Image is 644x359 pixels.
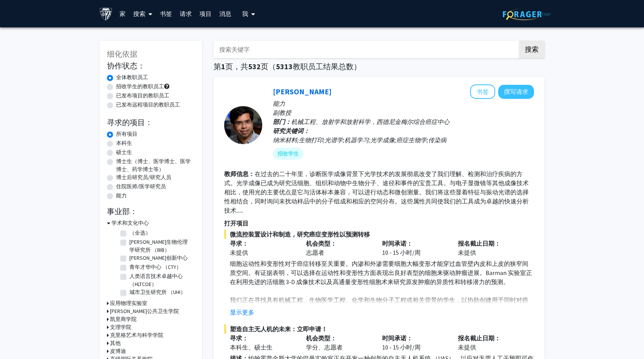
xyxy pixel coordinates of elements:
b: 教师信息： [224,170,255,178]
input: 搜索关键字 [214,41,512,58]
label: 已发布远程项目的教职员工 [116,101,180,109]
font: 10 - 15 小时/周 [382,249,421,256]
label: 博士生（博士、医学博士、医学博士、药学博士等） [116,157,194,173]
h3: 克里格艺术与科学学院 [110,331,163,339]
p: 副教授 [273,108,534,117]
a: 家 [116,0,129,27]
h3: 皮博迪 [110,347,126,355]
font: 人类语言技术卓越中心 （HLTCOE） [129,273,183,288]
p: 报名截止日期： [458,334,523,343]
font: 志愿者 [306,249,324,256]
b: 部门： [273,118,291,125]
font: 学分、志愿者 [306,343,343,351]
a: 请求 [176,0,196,27]
button: 将 Ishan Barman 添加到书签 [470,84,495,99]
label: 住院医师/医学研究员 [116,183,166,191]
label: 本科生 [116,139,132,147]
span: 细化依据 [107,49,137,59]
p: 能力 [273,99,534,108]
a: [PERSON_NAME] [273,87,332,96]
h3: 应用物理实验室 [110,299,147,307]
span: 5313 [276,62,293,71]
p: 时间承诺： [382,239,447,248]
label: 招收学生的教职员工 [116,83,164,91]
label: 博士后研究员/研究人员 [116,173,171,181]
h2: 寻求的项目： [107,118,194,127]
fg-read-more: 在过去的二十年里，诊断医学成像背景下光学技术的发展彻底改变了我们理解、检测和治疗疾病的方式。光学成像已成为研究活细胞、组织和动物中生物分子、途径和事件的宝贵工具。与电子显微镜等其他成像技术相比，... [224,170,529,214]
div: 纳米材料;生物打印;光谱学;机器学习;光学成像;癌症生物学;传染病 [273,135,534,145]
p: 机会类型： [306,334,371,343]
a: 消息 [215,0,235,27]
p: 细胞运动性和变形性对于癌症转移至关重要。内渗和外渗需要细胞大幅变形才能穿过血管壁内皮和上皮的狭窄间质空间。有证据表明，可以选择在运动性和变形性方面表现出良好表型的细胞来驱动肿瘤进展。Barman... [230,259,534,286]
p: 寻求： [230,239,295,248]
span: 塑造自主无人机的未来：立即申请！ [224,324,534,334]
label: 已发布项目的教职员工 [116,92,169,100]
font: 未提供 [458,343,476,351]
font: 招收学生 [277,150,299,158]
b: 研究关键词： [273,127,309,135]
h2: 事业部： [107,207,194,216]
h3: [PERSON_NAME]公共卫生学院 [110,307,179,315]
a: 项目 [196,0,215,27]
button: 向 Ishan Barman 撰写请求 [498,85,534,99]
label: 所有项目 [116,130,137,138]
iframe: Chat [6,325,32,353]
span: 1 [221,62,225,71]
p: 打开项目 [224,219,534,228]
label: 全体教职员工 [116,73,148,81]
p: 我们正在寻找具有机械工程、生物医学工程、化学和生物分子工程或相关背景的学生，以协助创建用于同时对癌细胞进行形态学、机械和生化表型分析的设备。该项目将涉及 SLA 3D 打印、微流体设备设计和制造... [230,295,534,332]
p: 时间承诺： [382,334,447,343]
font: [PERSON_NAME]生物伦理学研究所 （BIB） [129,238,188,253]
span: 微流控装置设计和制造，研究癌症变形性以预测转移 [224,230,534,239]
font: （全选） [129,229,151,236]
div: 本科生、硕士生 [230,343,295,352]
font: 城市卫生研究所 （UHI） [129,289,186,295]
font: 我 [242,10,248,17]
span: 机械工程、放射学和放射科学，西德尼金梅尔综合癌症中心 [291,118,450,125]
font: 搜索 [133,10,145,17]
button: 显示更多 [230,308,254,317]
h2: 协作状态： [107,61,194,70]
font: 10 - 15 小时/周 [382,343,421,351]
p: 报名截止日期： [458,239,523,248]
span: 532 [248,62,261,71]
label: 硕士生 [116,148,132,156]
h3: 学术和文化中心 [112,219,149,227]
img: Johns Hopkins University Logo [99,7,113,21]
label: 能力 [116,192,127,200]
h3: 其他 [110,339,121,347]
div: 未提供 [230,248,295,257]
h3: 凯里商学院 [110,315,137,323]
h3: 文理学院 [110,323,131,331]
font: 未提供 [458,249,476,256]
font: 请求 [180,10,192,17]
a: 书签 [156,0,176,27]
h1: 第 页，共 页（ 教职员工结果总数） [214,62,545,71]
button: 搜索 [519,41,545,58]
font: [PERSON_NAME]创新中心 [129,254,188,261]
font: 青年才华中心 （CTY） [129,264,182,270]
p: 寻求： [230,334,295,343]
p: 机会类型： [306,239,371,248]
img: ForagerOne 标志 [503,8,550,20]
